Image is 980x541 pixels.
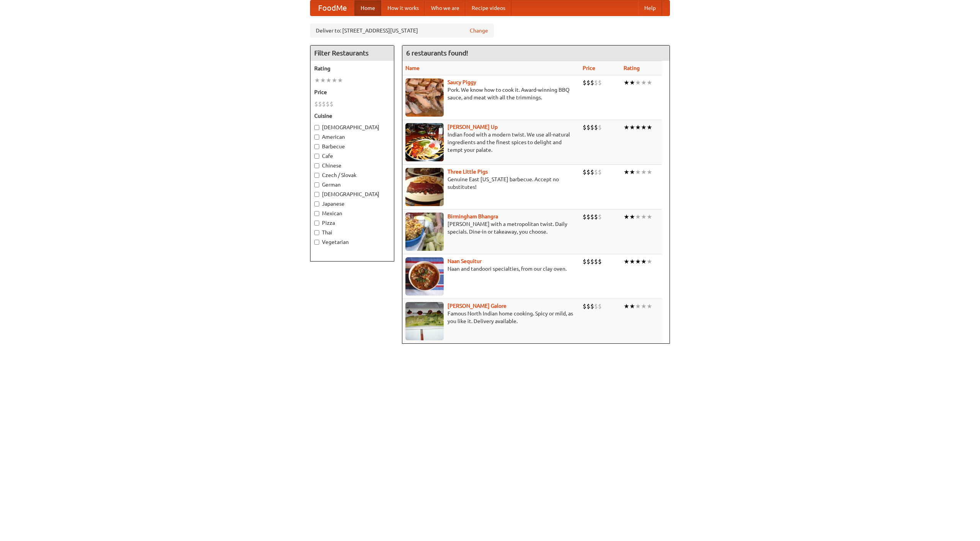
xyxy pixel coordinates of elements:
[590,302,594,310] li: $
[354,0,381,16] a: Home
[594,213,598,221] li: $
[629,123,635,132] li: ★
[598,123,602,132] li: $
[583,123,586,132] li: $
[314,229,390,236] label: Thai
[647,123,652,132] li: ★
[641,213,647,221] li: ★
[381,0,425,16] a: How it works
[326,76,332,84] li: ★
[314,76,320,84] li: ★
[594,257,598,266] li: $
[641,257,647,266] li: ★
[635,123,641,132] li: ★
[314,240,319,245] input: Vegetarian
[326,100,330,108] li: $
[405,78,444,117] img: saucy.jpg
[314,154,319,159] input: Cafe
[320,76,326,84] li: ★
[314,133,390,141] label: American
[406,49,468,57] ng-pluralize: 6 restaurants found!
[310,45,394,61] h4: Filter Restaurants
[647,302,652,310] li: ★
[314,123,390,131] label: [DEMOGRAPHIC_DATA]
[448,303,506,309] a: [PERSON_NAME] Galore
[647,168,652,176] li: ★
[448,79,476,85] a: Saucy Piggy
[314,200,390,208] label: Japanese
[314,88,390,96] h5: Price
[598,168,602,176] li: $
[624,213,629,221] li: ★
[629,257,635,266] li: ★
[583,168,586,176] li: $
[624,78,629,87] li: ★
[314,219,390,227] label: Pizza
[583,302,586,310] li: $
[590,78,594,87] li: $
[405,168,444,206] img: littlepigs.jpg
[405,302,444,340] img: currygalore.jpg
[318,100,322,108] li: $
[641,123,647,132] li: ★
[583,257,586,266] li: $
[594,78,598,87] li: $
[405,86,577,101] p: Pork. We know how to cook it. Award-winning BBQ sauce, and meat with all the trimmings.
[635,257,641,266] li: ★
[594,123,598,132] li: $
[314,125,319,130] input: [DEMOGRAPHIC_DATA]
[583,78,586,87] li: $
[314,192,319,197] input: [DEMOGRAPHIC_DATA]
[624,168,629,176] li: ★
[465,0,511,16] a: Recipe videos
[330,100,333,108] li: $
[405,265,577,273] p: Naan and tandoori specialties, from our clay oven.
[590,213,594,221] li: $
[594,302,598,310] li: $
[624,257,629,266] li: ★
[586,78,590,87] li: $
[405,213,444,251] img: bhangra.jpg
[332,76,337,84] li: ★
[405,220,577,236] p: [PERSON_NAME] with a metropolitan twist. Daily specials. Dine-in or takeaway, you choose.
[405,123,444,161] img: curryup.jpg
[598,78,602,87] li: $
[314,100,318,108] li: $
[322,100,326,108] li: $
[314,181,390,188] label: German
[598,213,602,221] li: $
[448,213,498,219] b: Birmingham Bhangra
[314,162,390,169] label: Chinese
[314,143,390,150] label: Barbecue
[314,238,390,246] label: Vegetarian
[647,78,652,87] li: ★
[470,27,488,34] a: Change
[448,258,482,264] a: Naan Sequitur
[594,168,598,176] li: $
[590,123,594,132] li: $
[314,221,319,226] input: Pizza
[314,230,319,235] input: Thai
[314,173,319,178] input: Czech / Slovak
[448,124,498,130] a: [PERSON_NAME] Up
[314,152,390,160] label: Cafe
[314,65,390,72] h5: Rating
[310,0,354,16] a: FoodMe
[314,190,390,198] label: [DEMOGRAPHIC_DATA]
[314,163,319,168] input: Chinese
[635,302,641,310] li: ★
[405,257,444,296] img: naansequitur.jpg
[586,123,590,132] li: $
[314,135,319,140] input: American
[405,310,577,325] p: Famous North Indian home cooking. Spicy or mild, as you like it. Delivery available.
[310,24,494,37] div: Deliver to: [STREET_ADDRESS][US_STATE]
[624,302,629,310] li: ★
[586,302,590,310] li: $
[586,257,590,266] li: $
[598,257,602,266] li: $
[635,213,641,221] li: ★
[425,0,465,16] a: Who we are
[641,302,647,310] li: ★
